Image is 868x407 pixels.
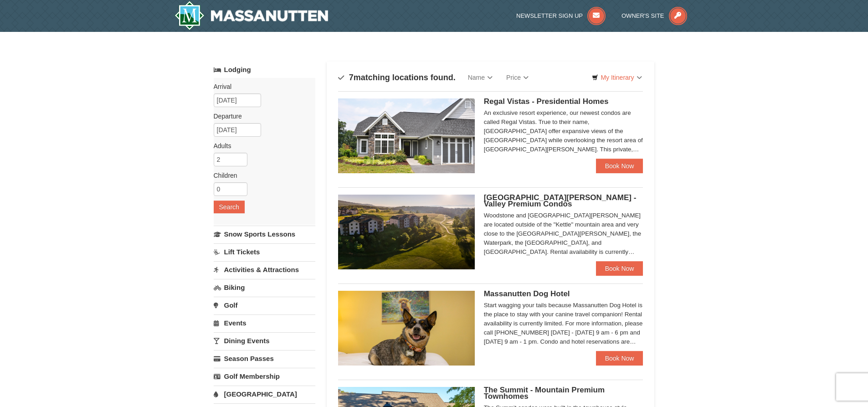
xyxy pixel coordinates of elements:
[214,243,315,260] a: Lift Tickets
[338,291,475,366] img: 27428181-5-81c892a3.jpg
[214,386,315,402] a: [GEOGRAPHIC_DATA]
[484,211,643,257] div: Woodstone and [GEOGRAPHIC_DATA][PERSON_NAME] are located outside of the "Kettle" mountain area an...
[596,159,643,173] a: Book Now
[349,73,354,82] span: 7
[484,289,570,298] span: Massanutten Dog Hotel
[214,82,308,91] label: Arrival
[214,62,315,78] a: Lodging
[461,68,499,87] a: Name
[214,314,315,331] a: Events
[596,261,643,276] a: Book Now
[516,12,583,19] span: Newsletter Sign Up
[214,226,315,242] a: Snow Sports Lessons
[338,195,475,269] img: 19219041-4-ec11c166.jpg
[516,12,606,19] a: Newsletter Sign Up
[214,279,315,296] a: Biking
[621,12,687,19] a: Owner's Site
[499,68,535,87] a: Price
[175,1,329,30] a: Massanutten Resort
[214,297,315,314] a: Golf
[596,351,643,366] a: Book Now
[484,108,643,154] div: An exclusive resort experience, our newest condos are called Regal Vistas. True to their name, [G...
[175,1,329,30] img: Massanutten Resort Logo
[214,350,315,367] a: Season Passes
[214,368,315,385] a: Golf Membership
[586,71,647,84] a: My Itinerary
[214,141,308,150] label: Adults
[621,12,664,19] span: Owner's Site
[484,97,609,106] span: Regal Vistas - Presidential Homes
[214,171,308,180] label: Children
[484,386,605,401] span: The Summit - Mountain Premium Townhomes
[214,112,308,121] label: Departure
[338,98,475,173] img: 19218991-1-902409a9.jpg
[214,201,245,213] button: Search
[484,301,643,346] div: Start wagging your tails because Massanutten Dog Hotel is the place to stay with your canine trav...
[484,193,637,208] span: [GEOGRAPHIC_DATA][PERSON_NAME] - Valley Premium Condos
[214,332,315,349] a: Dining Events
[338,73,456,82] h4: matching locations found.
[214,261,315,278] a: Activities & Attractions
